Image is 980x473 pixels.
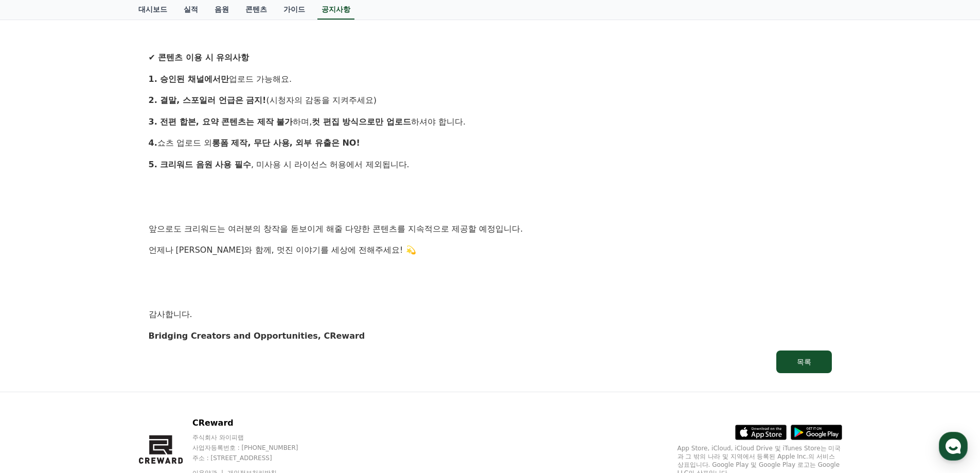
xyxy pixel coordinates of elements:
[32,342,39,350] span: 홈
[149,222,832,236] p: 앞으로도 크리워드는 여러분의 창작을 돋보이게 해줄 다양한 콘텐츠를 지속적으로 제공할 예정입니다.
[192,454,318,462] p: 주소 : [STREET_ADDRESS]
[149,138,157,148] strong: 4.
[149,73,832,86] p: 업로드 가능해요.
[312,117,411,127] strong: 컷 편집 방식으로만 업로드
[3,326,68,352] a: 홈
[149,74,229,84] strong: 1. 승인된 채널에서만
[149,94,832,107] p: (시청자의 감동을 지켜주세요)
[149,52,250,62] strong: ✔ 콘텐츠 이용 시 유의사항
[159,342,171,350] span: 설정
[797,357,811,367] div: 목록
[149,95,266,105] strong: 2. 결말, 스포일러 언급은 금지!
[776,351,832,373] button: 목록
[149,243,832,257] p: 언제나 [PERSON_NAME]와 함께, 멋진 이야기를 세상에 전해주세요! 💫
[149,115,832,129] p: 하며, 하셔야 합니다.
[192,417,318,429] p: CReward
[149,351,832,373] a: 목록
[149,308,832,321] p: 감사합니다.
[149,117,293,127] strong: 3. 전편 합본, 요약 콘텐츠는 제작 불가
[192,444,318,452] p: 사업자등록번호 : [PHONE_NUMBER]
[94,342,106,351] span: 대화
[149,331,365,341] strong: Bridging Creators and Opportunities, CReward
[149,160,252,169] strong: 5. 크리워드 음원 사용 필수
[212,138,360,148] strong: 롱폼 제작, 무단 사용, 외부 유출은 NO!
[149,136,832,150] p: 쇼츠 업로드 외
[192,433,318,442] p: 주식회사 와이피랩
[68,326,133,352] a: 대화
[133,326,198,352] a: 설정
[149,158,832,171] p: , 미사용 시 라이선스 허용에서 제외됩니다.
